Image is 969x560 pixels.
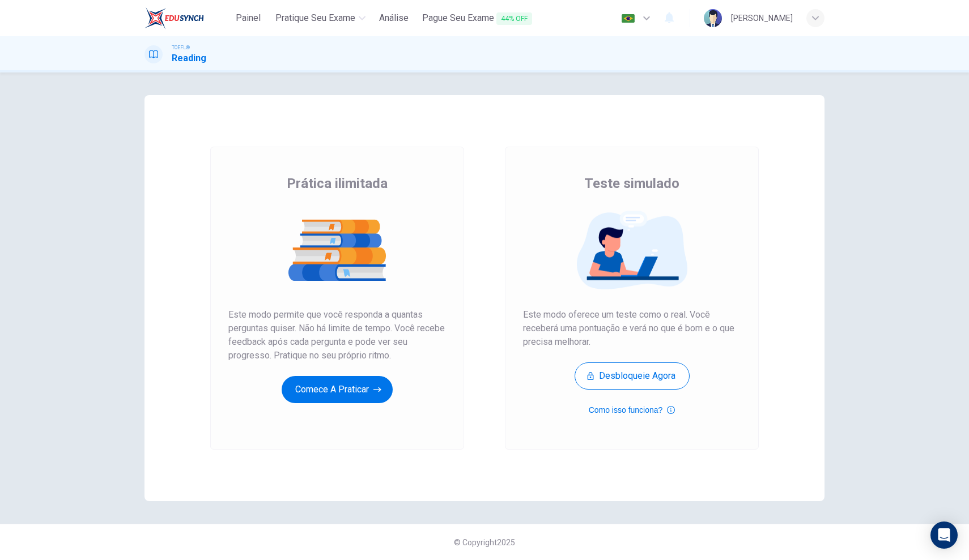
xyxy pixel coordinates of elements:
[731,11,793,25] div: [PERSON_NAME]
[144,7,230,29] a: EduSynch logo
[172,44,190,52] span: TOEFL®
[375,8,413,28] button: Análise
[275,11,355,25] span: Pratique seu exame
[496,12,532,25] span: 44% OFF
[454,538,515,547] span: © Copyright 2025
[704,9,722,27] img: Profile picture
[287,174,388,193] span: Prática ilimitada
[418,8,537,29] button: Pague Seu Exame44% OFF
[236,11,261,25] span: Painel
[621,14,635,23] img: pt
[584,174,679,193] span: Teste simulado
[144,7,204,29] img: EduSynch logo
[230,8,266,28] button: Painel
[172,52,206,65] h1: Reading
[271,8,370,28] button: Pratique seu exame
[379,11,409,25] span: Análise
[930,521,958,549] div: Open Intercom Messenger
[523,308,741,349] span: Este modo oferece um teste como o real. Você receberá uma pontuação e verá no que é bom e o que p...
[228,308,446,362] span: Este modo permite que você responda a quantas perguntas quiser. Não há limite de tempo. Você rece...
[575,362,690,390] button: Desbloqueie agora
[589,403,675,417] button: Como isso funciona?
[422,11,532,25] span: Pague Seu Exame
[282,376,393,403] button: Comece a praticar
